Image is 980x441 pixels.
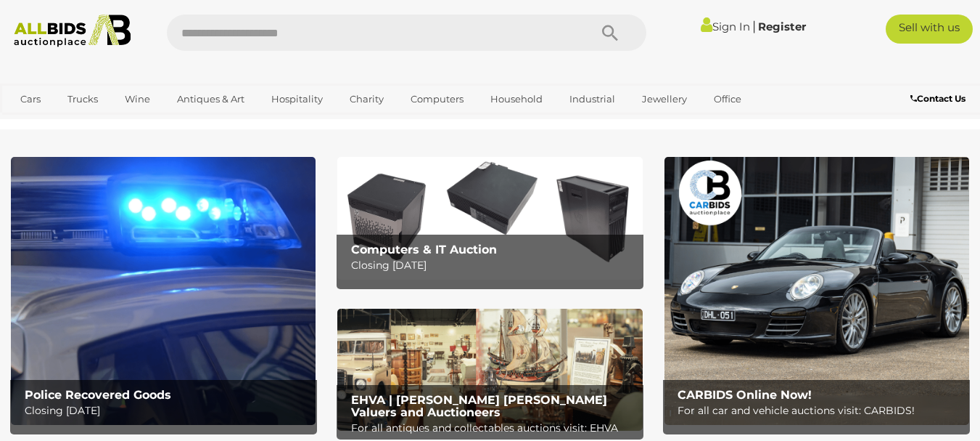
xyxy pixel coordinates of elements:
[910,93,965,104] b: Contact Us
[337,309,642,431] img: EHVA | Evans Hastings Valuers and Auctioneers
[168,87,254,111] a: Antiques & Art
[25,402,310,420] p: Closing [DATE]
[115,87,160,111] a: Wine
[351,419,636,437] p: For all antiques and collectables auctions visit: EHVA
[574,15,646,51] button: Search
[337,157,642,279] img: Computers & IT Auction
[351,243,497,256] b: Computers & IT Auction
[11,157,316,424] img: Police Recovered Goods
[481,87,552,111] a: Household
[678,402,963,420] p: For all car and vehicle auctions visit: CARBIDS!
[67,111,189,135] a: [GEOGRAPHIC_DATA]
[11,157,316,424] a: Police Recovered Goods Police Recovered Goods Closing [DATE]
[58,87,107,111] a: Trucks
[886,15,973,44] a: Sell with us
[664,157,969,424] a: CARBIDS Online Now! CARBIDS Online Now! For all car and vehicle auctions visit: CARBIDS!
[351,256,636,275] p: Closing [DATE]
[633,87,696,111] a: Jewellery
[340,87,393,111] a: Charity
[758,20,806,33] a: Register
[25,388,171,402] b: Police Recovered Goods
[401,87,473,111] a: Computers
[664,157,969,424] img: CARBIDS Online Now!
[752,18,756,34] span: |
[337,309,642,431] a: EHVA | Evans Hastings Valuers and Auctioneers EHVA | [PERSON_NAME] [PERSON_NAME] Valuers and Auct...
[11,111,59,135] a: Sports
[337,157,642,279] a: Computers & IT Auction Computers & IT Auction Closing [DATE]
[7,15,138,47] img: Allbids.com.au
[351,393,607,420] b: EHVA | [PERSON_NAME] [PERSON_NAME] Valuers and Auctioneers
[704,87,751,111] a: Office
[678,388,812,402] b: CARBIDS Online Now!
[701,20,750,33] a: Sign In
[11,87,50,111] a: Cars
[910,91,969,107] a: Contact Us
[262,87,332,111] a: Hospitality
[560,87,625,111] a: Industrial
